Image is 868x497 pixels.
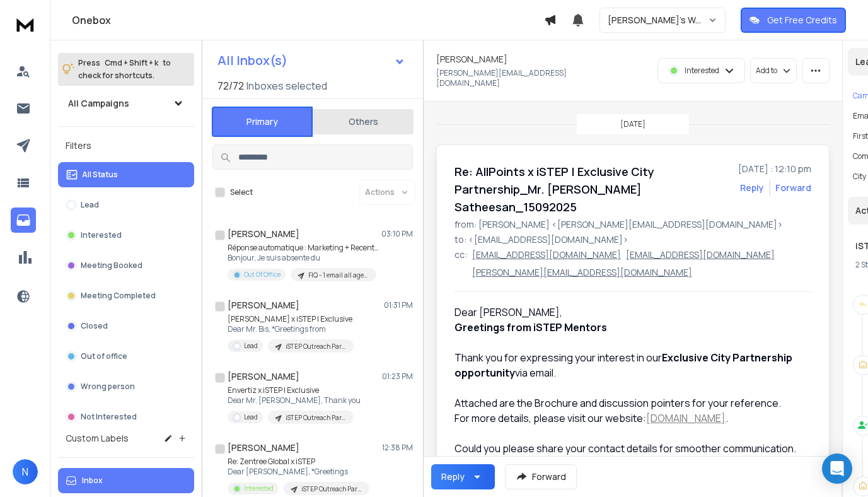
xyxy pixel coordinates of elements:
h1: [PERSON_NAME] [228,441,299,454]
p: [PERSON_NAME] x iSTEP | Exclusive [228,314,354,324]
h3: Inboxes selected [246,78,327,93]
h1: [PERSON_NAME] [436,53,507,66]
p: [EMAIL_ADDRESS][DOMAIN_NAME] [626,248,775,261]
p: 01:31 PM [384,300,413,310]
p: Lead [244,341,258,351]
p: 03:10 PM [381,229,413,239]
p: Out Of Office [244,270,281,279]
b: Greetings from iSTEP Mentors [454,320,607,334]
span: Cmd + Shift + k [103,56,160,70]
p: Interested [244,484,274,493]
p: Wrong person [81,382,135,392]
div: Open Intercom Messenger [822,453,852,484]
button: Inbox [58,468,194,493]
button: Forward [505,464,577,489]
button: Interested [58,223,194,248]
button: All Inbox(s) [207,48,415,73]
p: Lead [244,412,258,422]
h1: Re: AllPoints x iSTEP | Exclusive City Partnership_Mr. [PERSON_NAME] Satheesan_15092025 [454,163,731,216]
p: [PERSON_NAME][EMAIL_ADDRESS][DOMAIN_NAME] [436,68,629,88]
button: Others [313,108,414,136]
div: Attached are the Brochure and discussion pointers for your reference. [454,395,801,411]
p: [EMAIL_ADDRESS][DOMAIN_NAME] [472,248,621,261]
p: Meeting Booked [81,260,142,271]
button: Not Interested [58,404,194,430]
button: Primary [212,107,313,137]
p: city [853,172,866,182]
p: Get Free Credits [767,14,837,26]
p: 12:38 PM [382,443,413,453]
button: Lead [58,192,194,218]
button: Out of office [58,344,194,369]
div: Thank you for expressing your interest in our via email. [454,350,801,380]
p: [DATE] : 12:10 pm [738,163,811,175]
div: Forward [775,182,811,194]
p: Meeting Completed [81,291,156,301]
p: iSTEP Outreach Partner [301,484,362,494]
a: [DOMAIN_NAME] [646,411,726,425]
p: 01:23 PM [382,371,413,382]
p: Add to [756,66,777,76]
p: Inbox [82,476,103,486]
button: Meeting Completed [58,283,194,308]
p: [PERSON_NAME]'s Workspace [608,14,708,26]
h3: Filters [58,137,194,155]
div: Could you please share your contact details for smoother communication. [454,441,801,456]
h1: Onebox [72,13,544,28]
p: Dear [PERSON_NAME], *Greetings [228,467,369,477]
button: N [13,459,38,484]
button: Reply [431,464,495,489]
h1: [PERSON_NAME] [228,228,299,240]
p: Envertiz x iSTEP | Exclusive [228,385,361,395]
p: Dear Mr. Bis, *Greetings from [228,324,354,334]
h1: [PERSON_NAME] [228,370,299,383]
p: Réponse automatique : Marketing + Recently [228,243,379,253]
h1: All Campaigns [68,97,129,110]
p: Interested [81,230,122,240]
div: Dear [PERSON_NAME], [454,305,801,335]
button: Reply [740,182,764,194]
p: Out of office [81,351,127,361]
span: 72 / 72 [217,78,244,93]
label: Select [230,187,253,197]
p: Closed [81,321,108,331]
h1: All Inbox(s) [217,54,287,67]
button: Closed [58,313,194,339]
h1: [PERSON_NAME] [228,299,299,312]
p: iSTEP Outreach Partner [286,413,346,423]
button: All Status [58,162,194,187]
button: Meeting Booked [58,253,194,278]
p: Bonjour, Je suis absente du [228,253,379,263]
p: Not Interested [81,412,137,422]
p: Press to check for shortcuts. [78,57,171,82]
p: iSTEP Outreach Partner [286,342,346,351]
p: [PERSON_NAME][EMAIL_ADDRESS][DOMAIN_NAME] [472,266,692,279]
p: All Status [82,170,118,180]
p: Re: Zentree Global x iSTEP [228,457,369,467]
p: Interested [685,66,719,76]
p: Dear Mr. [PERSON_NAME], Thank you [228,395,361,406]
p: cc: [454,248,467,279]
p: from: [PERSON_NAME] <[PERSON_NAME][EMAIL_ADDRESS][DOMAIN_NAME]> [454,218,811,231]
h3: Custom Labels [66,432,129,445]
p: Lead [81,200,99,210]
div: For more details, please visit our website: . [454,411,801,426]
button: Get Free Credits [741,8,846,33]
div: Reply [441,471,465,483]
p: [DATE] [620,119,645,129]
button: Wrong person [58,374,194,399]
p: FIQ - 1 email all agencies [308,271,369,280]
button: All Campaigns [58,91,194,116]
img: logo [13,13,38,36]
p: to: <[EMAIL_ADDRESS][DOMAIN_NAME]> [454,233,811,246]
